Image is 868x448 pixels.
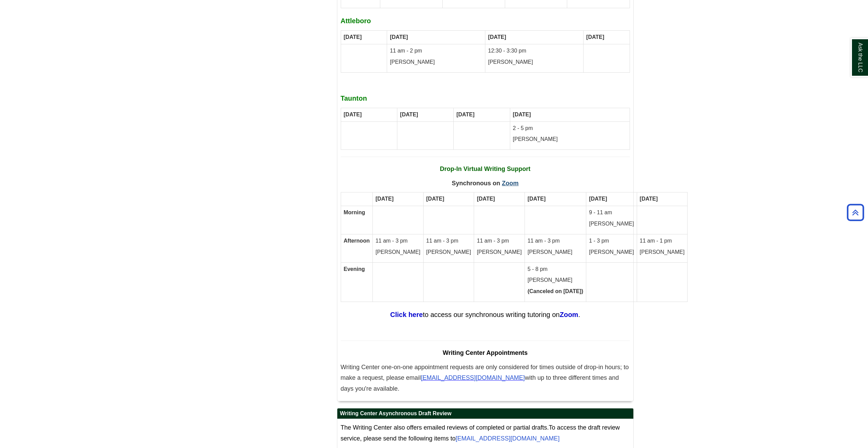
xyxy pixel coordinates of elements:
[488,34,506,40] strong: [DATE]
[513,112,531,117] strong: [DATE]
[376,196,394,202] strong: [DATE]
[477,196,495,202] strong: [DATE]
[390,47,482,55] p: 11 am - 2 pm
[344,238,370,244] strong: Afternoon
[426,248,471,256] p: [PERSON_NAME]
[477,248,522,256] p: [PERSON_NAME]
[452,180,518,187] span: Synchronous on
[344,266,365,272] strong: Evening
[560,311,578,318] a: Zoom
[844,208,866,217] a: Back to Top
[640,196,658,202] strong: [DATE]
[344,209,365,215] strong: Morning
[528,265,583,273] p: 5 - 8 pm
[341,424,549,431] span: The Writing Center also offers emailed reviews of completed or partial drafts.
[341,95,367,102] strong: Taunton
[440,165,530,172] strong: Drop-In Virtual Writing Support
[513,125,627,132] p: 2 - 5 pm
[423,311,560,318] span: to access our synchronous writing tutoring on
[443,349,528,356] span: Writing Center Appointments
[341,374,619,392] span: with up to three different times and days you're available.
[341,424,620,442] span: To access the draft review service, please send the following items to
[400,112,418,117] strong: [DATE]
[528,288,583,294] strong: (Canceled on [DATE])
[589,196,607,202] strong: [DATE]
[528,248,583,256] p: [PERSON_NAME]
[341,17,371,25] strong: Attleboro
[589,220,634,228] p: [PERSON_NAME]
[421,374,525,381] span: [EMAIL_ADDRESS][DOMAIN_NAME]
[344,112,362,117] strong: [DATE]
[421,375,525,381] a: [EMAIL_ADDRESS][DOMAIN_NAME]
[456,435,560,442] a: [EMAIL_ADDRESS][DOMAIN_NAME]
[586,34,604,40] strong: [DATE]
[488,47,580,55] p: 12:30 - 3:30 pm
[578,311,580,318] span: .
[528,237,583,245] p: 11 am - 3 pm
[477,237,522,245] p: 11 am - 3 pm
[589,237,634,245] p: 1 - 3 pm
[502,180,519,187] a: Zoom
[376,237,421,245] p: 11 am - 3 pm
[390,311,423,318] a: Click here
[390,34,408,40] strong: [DATE]
[513,135,627,143] p: [PERSON_NAME]
[589,248,634,256] p: [PERSON_NAME]
[640,237,685,245] p: 11 am - 1 pm
[376,248,421,256] p: [PERSON_NAME]
[640,248,685,256] p: [PERSON_NAME]
[344,34,362,40] strong: [DATE]
[528,276,583,284] p: [PERSON_NAME]
[488,58,580,66] p: [PERSON_NAME]
[456,112,474,117] strong: [DATE]
[337,408,633,419] h2: Writing Center Asynchronous Draft Review
[528,196,546,202] strong: [DATE]
[390,58,482,66] p: [PERSON_NAME]
[341,364,629,381] span: Writing Center one-on-one appointment requests are only considered for times outside of drop-in h...
[426,237,471,245] p: 11 am - 3 pm
[426,196,444,202] strong: [DATE]
[589,209,634,217] p: 9 - 11 am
